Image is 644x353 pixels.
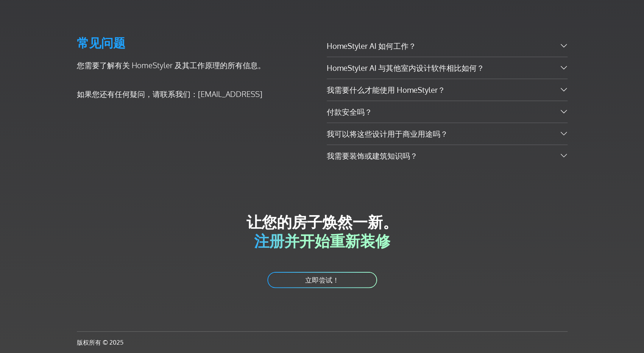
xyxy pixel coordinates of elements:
[246,212,398,231] font: 让您的房子焕然一新。
[327,123,568,145] button: 我可以将这些设计用于商业用途吗？
[267,271,378,289] a: 立即尝试！
[77,35,125,50] font: 常见问题
[77,60,265,70] font: 您需要了解有关 HomeStyler 及其工作原理的所有信息。
[327,107,372,117] font: 付款安全吗？
[327,85,445,95] font: 我需要什么才能使用 HomeStyler？
[327,41,416,51] font: HomeStyler AI 如何工作？
[327,63,484,73] font: HomeStyler AI 与其他室内设计软件相比如何？
[327,35,568,57] button: HomeStyler AI 如何工作？
[305,276,339,284] font: 立即尝试！
[327,101,568,123] button: 付款安全吗？
[77,339,123,346] font: 版权所有 © 2025
[327,129,448,139] font: 我可以将这些设计用于商业用途吗？
[254,231,390,250] font: 注册并开始重新装修
[327,79,568,101] button: 我需要什么才能使用 HomeStyler？
[327,151,418,161] font: 我需要装饰或建筑知识吗？
[327,145,568,167] button: 我需要装饰或建筑知识吗？
[327,57,568,79] button: HomeStyler AI 与其他室内设计软件相比如何？
[77,89,262,99] font: 如果您还有任何疑问，请联系我们：[EMAIL_ADDRESS]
